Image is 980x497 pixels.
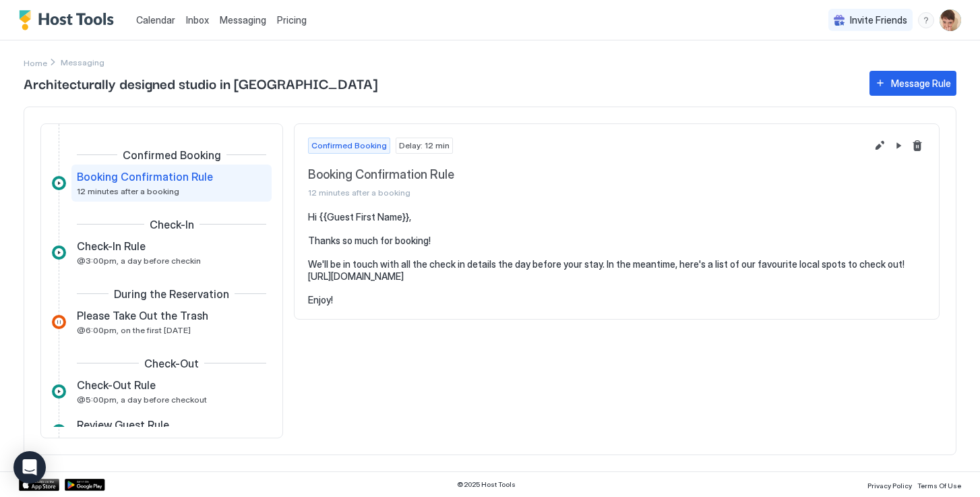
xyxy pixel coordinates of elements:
[65,479,105,491] a: Google Play Store
[311,140,387,152] span: Confirmed Booking
[940,9,961,31] div: User profile
[917,481,961,490] span: Terms Of Use
[77,186,179,196] span: 12 minutes after a booking
[77,309,208,322] span: Please Take Out the Trash
[186,14,209,26] span: Inbox
[308,167,866,183] span: Booking Confirmation Rule
[220,13,266,27] a: Messaging
[13,451,46,484] div: Open Intercom Messenger
[399,140,450,152] span: Delay: 12 min
[19,10,120,30] a: Host Tools Logo
[308,187,866,198] span: 12 minutes after a booking
[114,287,229,301] span: During the Reservation
[850,14,907,26] span: Invite Friends
[186,13,209,27] a: Inbox
[891,76,951,90] div: Message Rule
[77,170,213,183] span: Booking Confirmation Rule
[871,138,888,154] button: Edit message rule
[77,378,156,392] span: Check-Out Rule
[890,138,907,154] button: Pause Message Rule
[24,55,47,69] div: Breadcrumb
[136,14,175,26] span: Calendar
[277,14,307,26] span: Pricing
[77,325,191,335] span: @6:00pm, on the first [DATE]
[917,477,961,492] a: Terms Of Use
[24,58,47,68] span: Home
[144,357,199,370] span: Check-Out
[867,477,912,492] a: Privacy Policy
[24,55,47,69] a: Home
[457,480,516,489] span: © 2025 Host Tools
[19,479,59,491] a: App Store
[220,14,266,26] span: Messaging
[308,211,925,305] pre: Hi {{Guest First Name}}, Thanks so much for booking! We'll be in touch with all the check in deta...
[77,256,201,266] span: @3:00pm, a day before checkin
[909,138,925,154] button: Delete message rule
[77,239,146,253] span: Check-In Rule
[150,218,194,231] span: Check-In
[136,13,175,27] a: Calendar
[918,12,934,28] div: menu
[867,481,912,490] span: Privacy Policy
[869,71,956,96] button: Message Rule
[77,418,169,432] span: Review Guest Rule
[24,73,856,93] span: Architecturally designed studio in [GEOGRAPHIC_DATA]
[61,57,104,67] span: Breadcrumb
[77,394,207,405] span: @5:00pm, a day before checkout
[123,148,221,162] span: Confirmed Booking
